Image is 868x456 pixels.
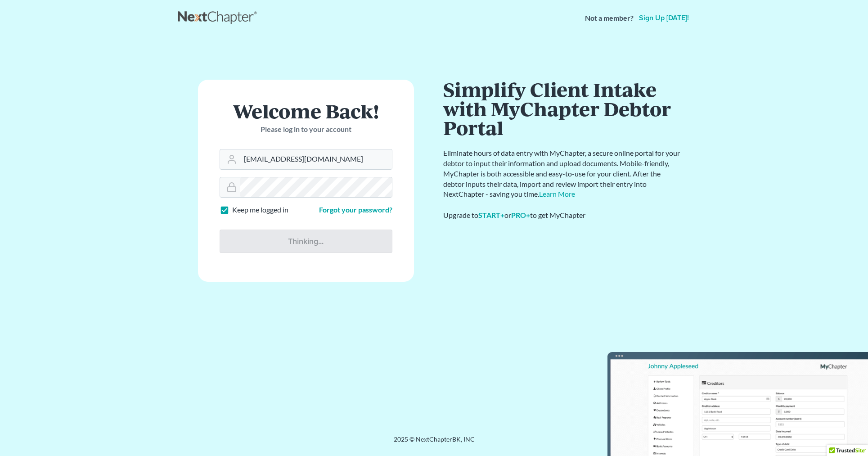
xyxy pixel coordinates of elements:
p: Please log in to your account [220,124,392,135]
label: Keep me logged in [232,205,288,215]
a: Learn More [539,190,575,198]
div: 2025 © NextChapterBK, INC [178,435,691,451]
a: Sign up [DATE]! [637,14,691,22]
a: START+ [478,211,504,219]
a: PRO+ [511,211,530,219]
input: Email Address [240,149,392,169]
a: Forgot your password? [319,205,392,214]
div: Upgrade to or to get MyChapter [443,210,682,221]
h1: Simplify Client Intake with MyChapter Debtor Portal [443,80,682,137]
strong: Not a member? [585,13,634,23]
h1: Welcome Back! [220,101,392,121]
p: Eliminate hours of data entry with MyChapter, a secure online portal for your debtor to input the... [443,148,682,199]
input: Thinking... [220,230,392,253]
